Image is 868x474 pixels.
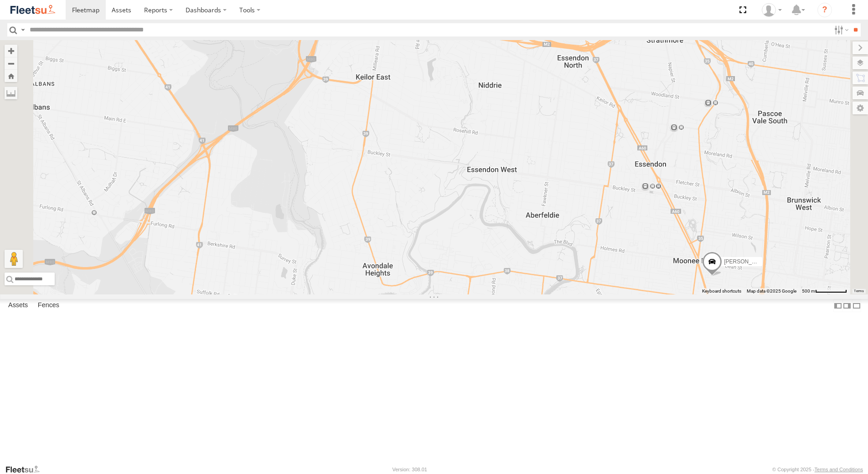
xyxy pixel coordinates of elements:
[842,299,852,312] label: Dock Summary Table to the Right
[724,258,769,265] span: [PERSON_NAME]
[5,57,17,70] button: Zoom out
[831,23,850,36] label: Search Filter Options
[5,87,17,99] label: Measure
[747,289,796,294] span: Map data ©2025 Google
[702,288,741,294] button: Keyboard shortcuts
[4,299,32,312] label: Assets
[5,45,17,57] button: Zoom in
[33,299,64,312] label: Fences
[5,465,47,474] a: Visit our Website
[393,467,427,472] div: Version: 308.01
[9,4,57,16] img: fleetsu-logo-horizontal.svg
[759,3,785,17] div: Peter Edwardes
[799,288,850,294] button: Map Scale: 500 m per 66 pixels
[852,299,861,312] label: Hide Summary Table
[815,467,863,472] a: Terms and Conditions
[5,250,23,268] button: Drag Pegman onto the map to open Street View
[19,23,26,36] label: Search Query
[802,289,815,294] span: 500 m
[817,3,832,17] i: ?
[852,102,868,114] label: Map Settings
[772,467,863,472] div: © Copyright 2025 -
[5,70,17,82] button: Zoom Home
[854,289,864,293] a: Terms (opens in new tab)
[833,299,842,312] label: Dock Summary Table to the Left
